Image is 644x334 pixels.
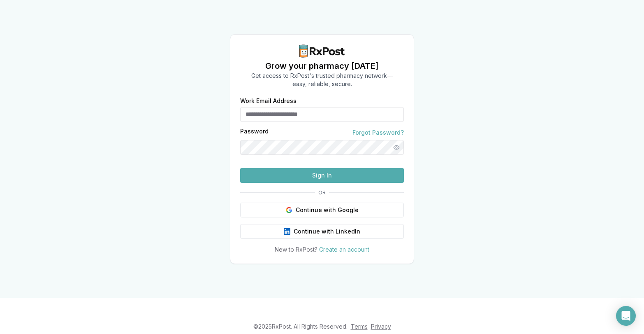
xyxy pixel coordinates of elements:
img: LinkedIn [284,228,290,235]
button: Show password [389,140,404,155]
span: New to RxPost? [275,246,317,253]
a: Terms [351,323,368,330]
label: Work Email Address [240,98,404,104]
img: RxPost Logo [296,44,348,58]
label: Password [240,128,269,137]
button: Sign In [240,168,404,183]
a: Create an account [319,246,369,253]
img: Google [286,207,292,213]
a: Privacy [371,323,391,330]
span: OR [315,189,329,196]
h1: Grow your pharmacy [DATE] [251,60,393,72]
a: Forgot Password? [352,128,404,137]
div: Open Intercom Messenger [616,306,636,326]
button: Continue with LinkedIn [240,224,404,239]
button: Continue with Google [240,203,404,217]
p: Get access to RxPost's trusted pharmacy network— easy, reliable, secure. [251,72,393,88]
